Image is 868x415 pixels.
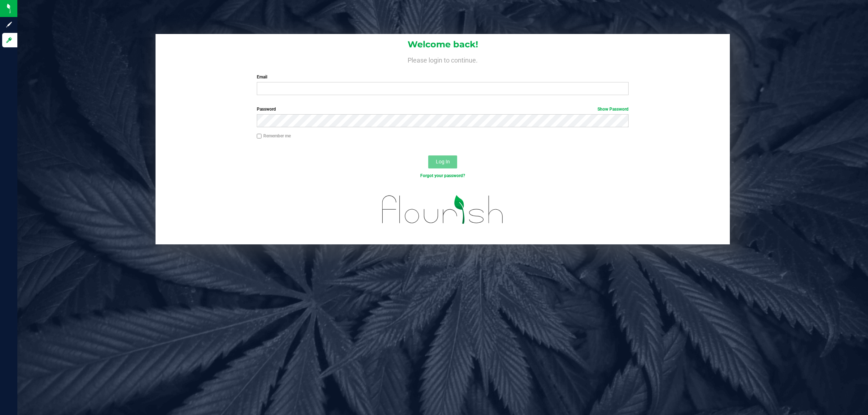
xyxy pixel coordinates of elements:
a: Forgot your password? [420,173,465,178]
label: Remember me [257,133,291,139]
h1: Welcome back! [156,40,730,49]
input: Remember me [257,134,262,139]
span: Password [257,107,276,112]
inline-svg: Log in [5,37,13,44]
a: Show Password [597,107,629,112]
span: Log In [436,159,450,164]
inline-svg: Sign up [5,21,13,28]
button: Log In [428,155,457,168]
label: Email [257,74,629,80]
img: flourish_logo.svg [371,187,515,233]
h4: Please login to continue. [156,55,730,64]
